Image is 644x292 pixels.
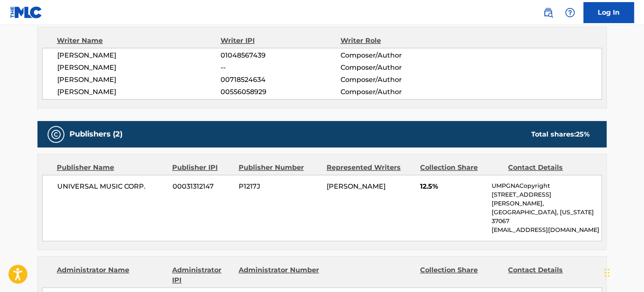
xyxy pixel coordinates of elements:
[57,50,221,61] span: [PERSON_NAME]
[173,182,232,192] span: 00031312147
[492,182,601,190] p: UMPGNACopyright
[57,182,166,192] span: UNIVERSAL MUSIC CORP.
[508,265,590,285] div: Contact Details
[239,182,320,192] span: P1217J
[172,265,232,285] div: Administrator IPI
[10,6,43,18] img: MLC Logo
[340,87,449,97] span: Composer/Author
[492,208,601,226] p: [GEOGRAPHIC_DATA], [US_STATE] 37067
[221,63,340,73] span: --
[420,163,502,173] div: Collection Share
[327,163,414,173] div: Represented Writers
[57,63,221,73] span: [PERSON_NAME]
[543,8,553,18] img: search
[221,87,340,97] span: 00556058929
[221,36,341,46] div: Writer IPI
[57,163,166,173] div: Publisher Name
[492,190,601,208] p: [STREET_ADDRESS][PERSON_NAME],
[51,129,61,139] img: Publishers
[238,163,320,173] div: Publisher Number
[420,182,485,192] span: 12.5%
[565,8,575,18] img: help
[340,36,449,46] div: Writer Role
[576,130,590,138] span: 25 %
[57,87,221,97] span: [PERSON_NAME]
[583,2,634,23] a: Log In
[221,50,340,61] span: 01048567439
[604,260,609,285] div: Drag
[69,129,122,139] h5: Publishers (2)
[221,75,340,85] span: 00718524634
[238,265,320,285] div: Administrator Number
[340,75,449,85] span: Composer/Author
[172,163,232,173] div: Publisher IPI
[602,252,644,292] iframe: Chat Widget
[540,4,556,21] a: Public Search
[57,75,221,85] span: [PERSON_NAME]
[420,265,502,285] div: Collection Share
[327,182,386,190] span: [PERSON_NAME]
[57,265,166,285] div: Administrator Name
[57,36,221,46] div: Writer Name
[340,63,449,73] span: Composer/Author
[340,50,449,61] span: Composer/Author
[531,129,590,139] div: Total shares:
[508,163,590,173] div: Contact Details
[562,4,578,21] div: Help
[492,226,601,234] p: [EMAIL_ADDRESS][DOMAIN_NAME]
